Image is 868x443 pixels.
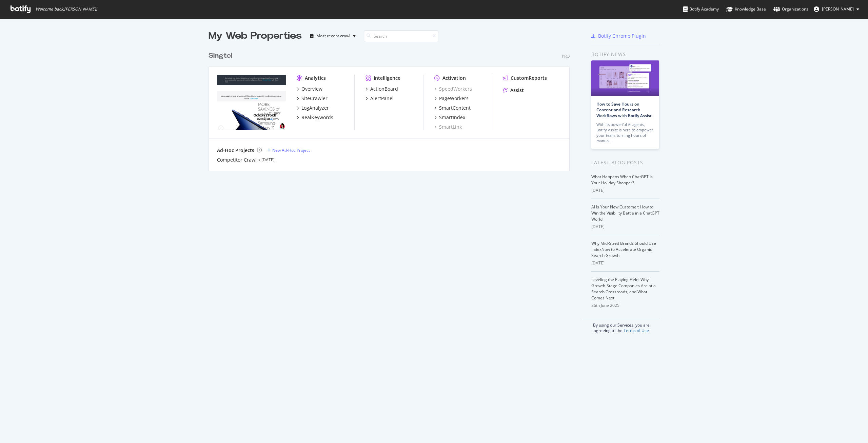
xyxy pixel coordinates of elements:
[36,6,97,12] span: Welcome back, [PERSON_NAME] !
[591,51,659,58] div: Botify news
[591,277,656,301] a: Leveling the Playing Field: Why Growth-Stage Companies Are at a Search Crossroads, and What Comes...
[822,6,854,12] span: Hin Zi Wong
[217,147,254,154] div: Ad-Hoc Projects
[370,95,394,102] div: AlertPanel
[683,6,719,13] div: Botify Academy
[726,6,766,13] div: Knowledge Base
[366,86,398,92] a: ActionBoard
[591,260,659,266] div: [DATE]
[297,105,329,111] a: LogAnalyzer
[596,101,652,118] a: How to Save Hours on Content and Research Workflows with Botify Assist
[583,319,659,333] div: By using our Services, you are agreeing to the
[434,124,462,130] a: SmartLink
[624,328,649,333] a: Terms of Use
[596,122,654,144] div: With its powerful AI agents, Botify Assist is here to empower your team, turning hours of manual…
[439,105,471,111] div: SmartContent
[301,105,329,111] div: LogAnalyzer
[209,51,235,61] a: Singtel
[374,75,400,81] div: Intelligence
[297,95,328,102] a: SiteCrawler
[261,157,275,163] a: [DATE]
[591,204,659,222] a: AI Is Your New Customer: How to Win the Visibility Battle in a ChatGPT World
[591,159,659,166] div: Latest Blog Posts
[503,75,547,81] a: CustomReports
[209,51,232,61] div: Singtel
[301,86,322,92] div: Overview
[591,187,659,193] div: [DATE]
[209,43,575,171] div: grid
[434,114,465,121] a: SmartIndex
[364,30,438,42] input: Search
[591,302,659,309] div: 26th June 2025
[272,147,310,153] div: New Ad-Hoc Project
[591,174,653,186] a: What Happens When ChatGPT Is Your Holiday Shopper?
[297,114,333,121] a: RealKeywords
[562,53,570,59] div: Pro
[434,95,469,102] a: PageWorkers
[439,114,465,121] div: SmartIndex
[591,60,659,96] img: How to Save Hours on Content and Research Workflows with Botify Assist
[217,156,257,163] a: Competitor Crawl
[591,224,659,230] div: [DATE]
[439,95,469,102] div: PageWorkers
[591,240,656,258] a: Why Mid-Sized Brands Should Use IndexNow to Accelerate Organic Search Growth
[511,75,547,81] div: CustomReports
[510,87,524,94] div: Assist
[442,75,466,81] div: Activation
[434,86,472,92] a: SpeedWorkers
[297,86,322,92] a: Overview
[305,75,326,81] div: Analytics
[217,75,286,130] img: singtel.com
[503,87,524,94] a: Assist
[591,33,646,39] a: Botify Chrome Plugin
[209,29,302,43] div: My Web Properties
[316,34,350,38] div: Most recent crawl
[808,4,865,15] button: [PERSON_NAME]
[366,95,394,102] a: AlertPanel
[307,31,358,41] button: Most recent crawl
[267,147,310,153] a: New Ad-Hoc Project
[301,114,333,121] div: RealKeywords
[434,105,471,111] a: SmartContent
[370,86,398,92] div: ActionBoard
[598,33,646,39] div: Botify Chrome Plugin
[301,95,328,102] div: SiteCrawler
[773,6,808,13] div: Organizations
